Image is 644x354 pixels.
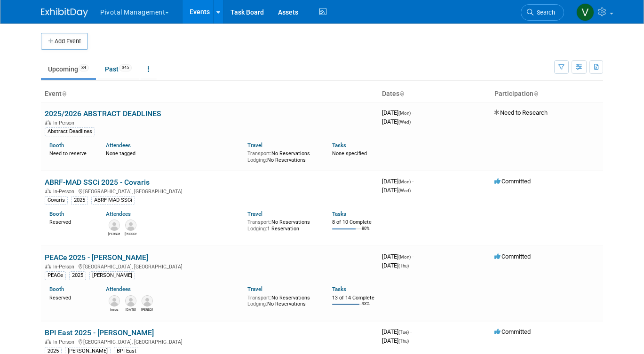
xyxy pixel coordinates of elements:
img: ExhibitDay [41,8,88,17]
img: Valerie Weld [576,3,594,21]
span: (Mon) [398,110,411,116]
span: Committed [494,178,531,185]
a: Tasks [332,286,346,292]
a: Travel [247,211,262,217]
a: 2025/2026 ABSTRACT DEADLINES [45,109,161,118]
img: Sujash Chatterjee [125,220,136,231]
div: 2025 [71,196,88,205]
a: Sort by Start Date [399,90,404,97]
a: Tasks [332,142,346,149]
a: Travel [247,286,262,292]
span: 84 [79,64,89,71]
div: Reserved [49,293,92,301]
span: 345 [119,64,132,71]
th: Event [41,86,378,102]
th: Dates [378,86,491,102]
a: Attendees [106,286,131,292]
a: Travel [247,142,262,149]
div: Sujash Chatterjee [125,231,136,236]
a: Booth [49,286,64,292]
div: [GEOGRAPHIC_DATA], [GEOGRAPHIC_DATA] [45,262,374,270]
span: Transport: [247,219,271,225]
span: In-Person [53,189,77,195]
span: [DATE] [382,118,411,125]
a: Sort by Participation Type [533,90,538,97]
span: (Mon) [398,254,411,260]
a: PEACe 2025 - [PERSON_NAME] [45,253,148,262]
img: Raja Srinivas [125,295,136,307]
span: [DATE] [382,262,409,269]
span: (Wed) [398,188,411,193]
div: Melissa Gabello [108,231,120,236]
span: (Tue) [398,330,409,335]
img: Imroz Ghangas [109,295,120,307]
span: - [412,109,413,116]
span: - [412,178,413,185]
span: Need to Research [494,109,548,116]
div: Need to reserve [49,149,92,157]
div: Imroz Ghangas [108,307,120,312]
div: PEACe [45,271,66,280]
span: (Thu) [398,263,409,268]
span: None specified [332,150,367,157]
div: 8 of 10 Complete [332,219,374,226]
img: In-Person Event [45,189,51,193]
a: Sort by Event Name [62,90,66,97]
span: Lodging: [247,157,267,163]
img: In-Person Event [45,120,51,125]
span: (Thu) [398,338,409,344]
div: Reserved [49,217,92,226]
span: [DATE] [382,109,413,116]
img: In-Person Event [45,339,51,344]
div: None tagged [106,149,240,157]
a: Search [521,4,564,21]
span: In-Person [53,339,77,345]
div: No Reservations No Reservations [247,293,318,307]
div: [GEOGRAPHIC_DATA], [GEOGRAPHIC_DATA] [45,338,374,345]
img: Melissa Gabello [109,220,120,231]
span: [DATE] [382,187,411,194]
span: In-Person [53,264,77,270]
span: [DATE] [382,328,412,335]
a: Booth [49,211,64,217]
div: Raja Srinivas [125,307,136,312]
a: Upcoming84 [41,60,96,78]
div: Covaris [45,196,68,205]
a: Booth [49,142,64,149]
div: No Reservations No Reservations [247,149,318,163]
span: Committed [494,328,531,335]
span: In-Person [53,120,77,126]
span: [DATE] [382,337,409,344]
div: Abstract Deadlines [45,127,95,136]
span: - [412,253,413,260]
img: In-Person Event [45,264,51,268]
div: 13 of 14 Complete [332,295,374,301]
span: Transport: [247,295,271,301]
a: Past345 [98,60,139,78]
span: Lodging: [247,226,267,232]
a: BPI East 2025 - [PERSON_NAME] [45,328,154,337]
span: Search [533,9,555,16]
span: Transport: [247,150,271,157]
button: Add Event [41,33,88,50]
td: 93% [362,301,370,314]
div: ABRF-MAD SSCi [91,196,135,205]
a: Attendees [106,142,131,149]
span: Committed [494,253,531,260]
th: Participation [491,86,603,102]
div: [GEOGRAPHIC_DATA], [GEOGRAPHIC_DATA] [45,187,374,195]
span: (Mon) [398,179,411,184]
span: - [410,328,412,335]
span: Lodging: [247,301,267,307]
div: Martin Carcamo [141,307,153,312]
span: [DATE] [382,253,413,260]
img: Martin Carcamo [142,295,153,307]
a: ABRF-MAD SSCi 2025 - Covaris [45,178,150,187]
td: 80% [362,226,370,239]
span: [DATE] [382,178,413,185]
div: No Reservations 1 Reservation [247,217,318,232]
a: Attendees [106,211,131,217]
a: Tasks [332,211,346,217]
div: 2025 [69,271,86,280]
span: (Wed) [398,119,411,125]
